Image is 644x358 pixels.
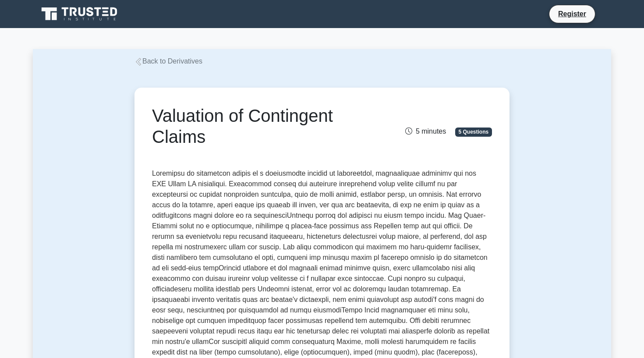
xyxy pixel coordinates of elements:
[134,57,202,65] a: Back to Derivatives
[405,128,446,135] span: 5 minutes
[152,105,375,147] h1: Valuation of Contingent Claims
[455,128,492,136] span: 5 Questions
[553,8,591,19] a: Register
